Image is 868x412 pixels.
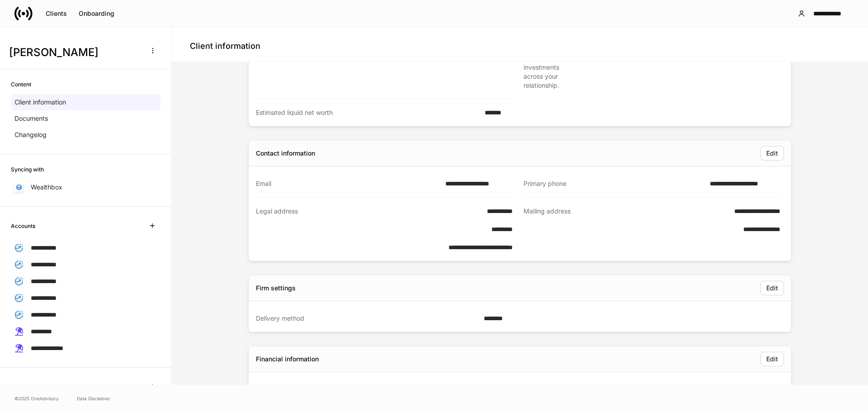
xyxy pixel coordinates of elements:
[524,207,712,252] div: Mailing address
[14,395,59,402] span: © 2025 OneAdvisory
[760,352,784,366] button: Edit
[11,179,160,195] a: Wealthbox
[524,179,704,188] div: Primary phone
[79,10,114,17] div: Onboarding
[11,222,35,230] h6: Accounts
[766,285,778,291] div: Edit
[256,207,420,252] div: Legal address
[77,395,110,402] a: Data Disclaimer
[256,284,296,293] div: Firm settings
[760,146,784,161] button: Edit
[73,6,120,21] button: Onboarding
[190,41,260,52] h4: Client information
[11,165,44,174] h6: Syncing with
[14,98,66,107] p: Client information
[14,130,47,139] p: Changelog
[9,45,140,60] h3: [PERSON_NAME]
[766,356,778,362] div: Edit
[11,80,31,89] h6: Content
[256,179,440,188] div: Email
[14,114,48,123] p: Documents
[256,149,315,158] div: Contact information
[256,108,479,117] div: Estimated liquid net worth
[766,150,778,156] div: Edit
[46,10,67,17] div: Clients
[256,314,478,323] div: Delivery method
[11,94,160,110] a: Client information
[31,183,62,192] p: Wealthbox
[760,281,784,295] button: Edit
[40,6,73,21] button: Clients
[11,110,160,127] a: Documents
[11,127,160,143] a: Changelog
[256,355,319,364] div: Financial information
[11,383,40,391] h6: Firm Forms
